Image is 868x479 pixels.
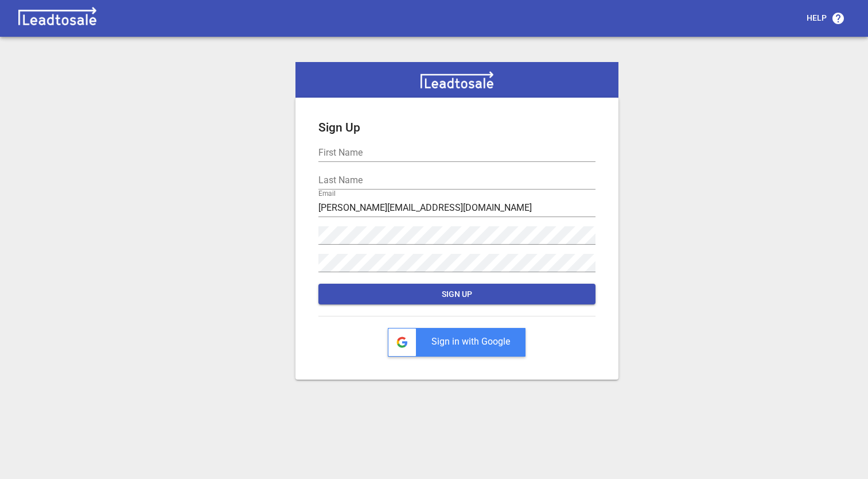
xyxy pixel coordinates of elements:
[328,289,586,300] span: Sign Up
[318,191,336,198] label: Email
[318,284,595,304] button: Sign Up
[807,13,827,24] p: Help
[421,71,493,88] img: logo
[14,7,101,30] img: logo
[318,121,595,135] h2: Sign Up
[431,336,510,347] span: Sign in with Google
